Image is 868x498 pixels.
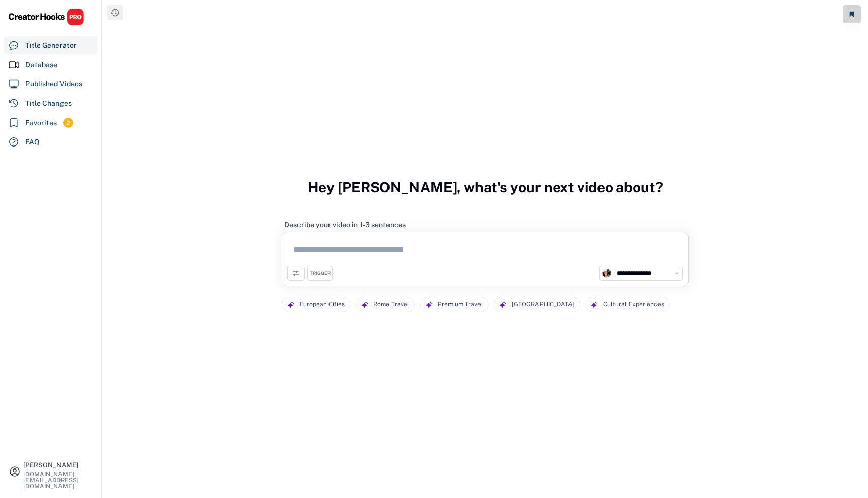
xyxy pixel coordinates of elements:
[25,79,82,90] div: Published Videos
[602,269,611,278] img: unnamed.jpg
[63,119,73,127] div: 2
[438,297,483,312] div: Premium Travel
[25,137,40,148] div: FAQ
[23,471,93,489] div: [DOMAIN_NAME][EMAIL_ADDRESS][DOMAIN_NAME]
[25,118,57,128] div: Favorites
[8,8,84,26] img: CHPRO%20Logo.svg
[25,40,77,51] div: Title Generator
[284,220,406,229] div: Describe your video in 1-3 sentences
[603,297,664,312] div: Cultural Experiences
[308,168,663,207] h3: Hey [PERSON_NAME], what's your next video about?
[310,270,331,277] div: TRIGGER
[512,297,575,312] div: [GEOGRAPHIC_DATA]
[25,98,72,109] div: Title Changes
[25,60,57,70] div: Database
[23,462,93,468] div: [PERSON_NAME]
[300,297,345,312] div: European Cities
[373,297,409,312] div: Rome Travel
